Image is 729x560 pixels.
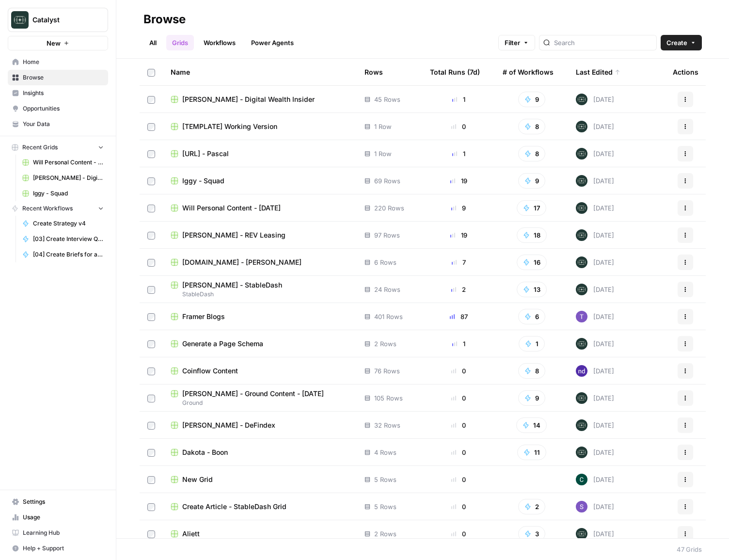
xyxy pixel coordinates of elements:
span: Usage [23,513,104,522]
span: 97 Rows [374,230,400,240]
div: 19 [430,230,487,240]
a: Will Personal Content - [DATE] [18,155,108,170]
a: Home [8,54,108,70]
button: 8 [518,119,545,134]
a: Create Strategy v4 [18,216,108,231]
span: 105 Rows [374,393,403,403]
a: Framer Blogs [171,312,349,321]
a: [PERSON_NAME] - Digital Wealth Insider [171,95,349,104]
div: [DATE] [576,256,614,268]
span: [03] Create Interview Questions [33,235,104,243]
button: Recent Grids [8,140,108,155]
span: Generate a Page Schema [182,339,263,349]
a: Insights [8,85,108,101]
button: Workspace: Catalyst [8,8,108,32]
span: Framer Blogs [182,312,225,321]
div: 0 [430,122,487,131]
a: [PERSON_NAME] - DeFindex [171,420,349,430]
a: [PERSON_NAME] - StableDashStableDash [171,280,349,299]
div: [DATE] [576,284,614,295]
button: Create [661,35,702,50]
span: [TEMPLATE] Working Version [182,122,277,131]
span: New [47,38,61,48]
img: lkqc6w5wqsmhugm7jkiokl0d6w4g [576,284,587,295]
span: [PERSON_NAME] - Digital Wealth Insider [182,95,315,104]
input: Search [554,38,652,48]
a: Workflows [198,35,241,50]
div: Rows [364,59,383,85]
a: All [143,35,162,50]
span: 69 Rows [374,176,400,186]
span: Opportunities [23,104,104,113]
div: 9 [430,203,487,213]
span: Create Article - StableDash Grid [182,502,286,512]
a: Usage [8,510,108,525]
div: Name [171,59,349,85]
img: ex32mrsgkw1oi4mifrgxl66u5qsf [576,311,587,322]
div: [DATE] [576,175,614,187]
a: [TEMPLATE] Working Version [171,122,349,131]
a: Grids [166,35,194,50]
span: Ground [171,399,349,407]
span: New Grid [182,475,213,484]
a: [03] Create Interview Questions [18,231,108,247]
img: lkqc6w5wqsmhugm7jkiokl0d6w4g [576,392,587,404]
span: [PERSON_NAME] - Digital Wealth Insider [33,174,104,182]
div: Total Runs (7d) [430,59,480,85]
span: Your Data [23,120,104,128]
img: lkqc6w5wqsmhugm7jkiokl0d6w4g [576,121,587,132]
button: 8 [518,363,545,379]
button: Recent Workflows [8,201,108,216]
button: 2 [518,499,545,514]
button: 8 [518,146,545,161]
div: [DATE] [576,501,614,512]
div: [DATE] [576,392,614,404]
img: lkqc6w5wqsmhugm7jkiokl0d6w4g [576,229,587,241]
div: [DATE] [576,229,614,241]
a: [PERSON_NAME] - Digital Wealth Insider [18,170,108,186]
span: [PERSON_NAME] - Ground Content - [DATE] [182,389,324,399]
div: Last Edited [576,59,620,85]
div: [DATE] [576,338,614,350]
div: 19 [430,176,487,186]
span: 4 Rows [374,448,396,457]
div: 0 [430,420,487,430]
a: Your Data [8,116,108,132]
button: Filter [498,35,535,50]
div: 47 Grids [677,544,702,554]
div: [DATE] [576,419,614,431]
div: [DATE] [576,474,614,485]
span: Filter [505,38,520,48]
span: Home [23,58,104,66]
div: [DATE] [576,447,614,458]
img: kkbedy73ftss05p73z2hyjzoubdy [576,501,587,512]
span: Will Personal Content - [DATE] [182,203,281,213]
span: [DOMAIN_NAME] - [PERSON_NAME] [182,257,301,267]
a: [URL] - Pascal [171,149,349,159]
img: lkqc6w5wqsmhugm7jkiokl0d6w4g [576,175,587,187]
div: 7 [430,257,487,267]
a: Iggy - Squad [171,176,349,186]
span: Recent Grids [22,143,58,152]
img: lkqc6w5wqsmhugm7jkiokl0d6w4g [576,202,587,214]
img: lkqc6w5wqsmhugm7jkiokl0d6w4g [576,528,587,540]
span: Insights [23,89,104,97]
span: 220 Rows [374,203,404,213]
span: Browse [23,73,104,82]
button: 18 [517,227,547,243]
span: [URL] - Pascal [182,149,229,159]
a: Power Agents [245,35,300,50]
a: [04] Create Briefs for all deliverables [18,247,108,262]
img: Catalyst Logo [11,11,29,29]
span: Create [666,38,687,48]
span: 1 Row [374,149,392,159]
div: [DATE] [576,528,614,540]
button: 3 [518,526,545,542]
button: 9 [518,390,545,406]
span: 1 Row [374,122,392,131]
button: Help + Support [8,541,108,556]
button: 1 [519,336,545,352]
img: lkqc6w5wqsmhugm7jkiokl0d6w4g [576,338,587,350]
span: 401 Rows [374,312,403,321]
button: 14 [516,417,547,433]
